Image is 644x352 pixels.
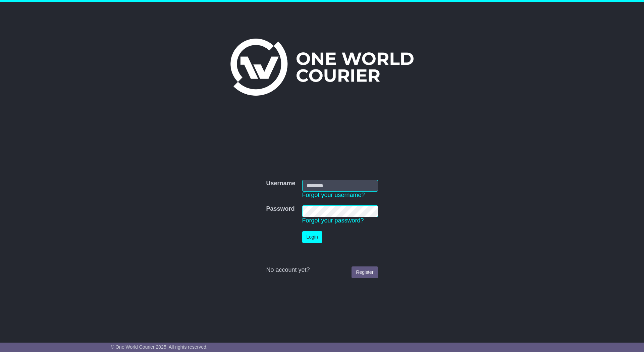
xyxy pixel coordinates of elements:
label: Password [266,205,294,213]
a: Forgot your password? [302,217,364,224]
a: Forgot your username? [302,192,365,198]
a: Register [352,266,378,278]
button: Login [302,231,322,243]
label: Username [266,180,295,187]
div: No account yet? [266,266,378,274]
span: © One World Courier 2025. All rights reserved. [111,344,208,350]
img: One World [230,39,414,96]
